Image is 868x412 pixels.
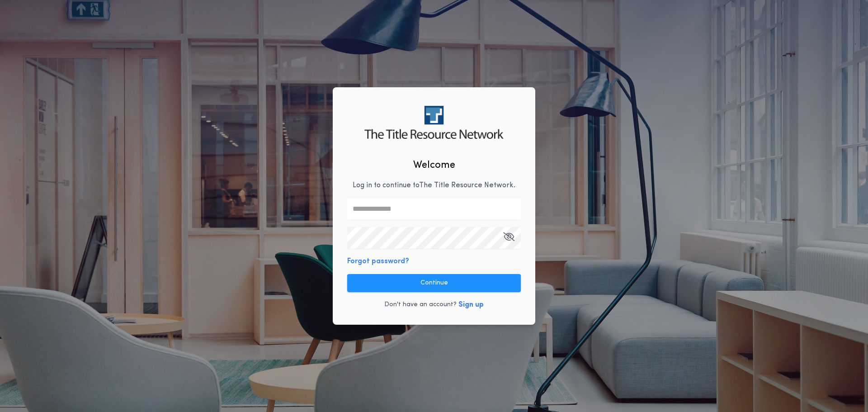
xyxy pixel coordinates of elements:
p: Log in to continue to The Title Resource Network . [353,180,515,191]
button: Sign up [458,299,484,310]
p: Don't have an account? [384,300,457,309]
button: Continue [347,274,521,292]
img: logo [364,106,503,139]
button: Forgot password? [347,256,409,267]
h2: Welcome [413,158,455,173]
